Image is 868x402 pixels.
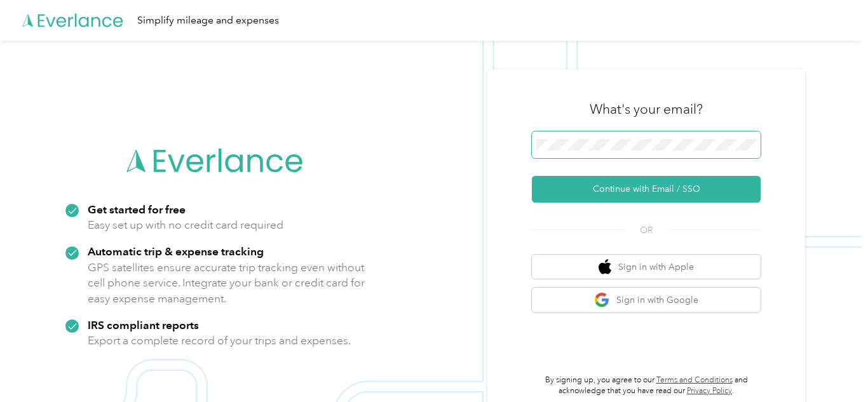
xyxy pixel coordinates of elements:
[656,375,733,385] a: Terms and Conditions
[88,217,283,233] p: Easy set up with no credit card required
[88,318,199,332] strong: IRS compliant reports
[88,333,351,349] p: Export a complete record of your trips and expenses.
[532,176,761,203] button: Continue with Email / SSO
[532,255,761,279] button: apple logoSign in with Apple
[88,245,264,258] strong: Automatic trip & expense tracking
[624,224,668,237] span: OR
[532,288,761,312] button: google logoSign in with Google
[590,100,703,118] h3: What's your email?
[88,260,365,307] p: GPS satellites ensure accurate trip tracking even without cell phone service. Integrate your bank...
[594,292,610,308] img: google logo
[88,203,186,216] strong: Get started for free
[532,375,761,397] p: By signing up, you agree to our and acknowledge that you have read our .
[137,13,279,29] div: Simplify mileage and expenses
[599,259,611,275] img: apple logo
[687,386,732,396] a: Privacy Policy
